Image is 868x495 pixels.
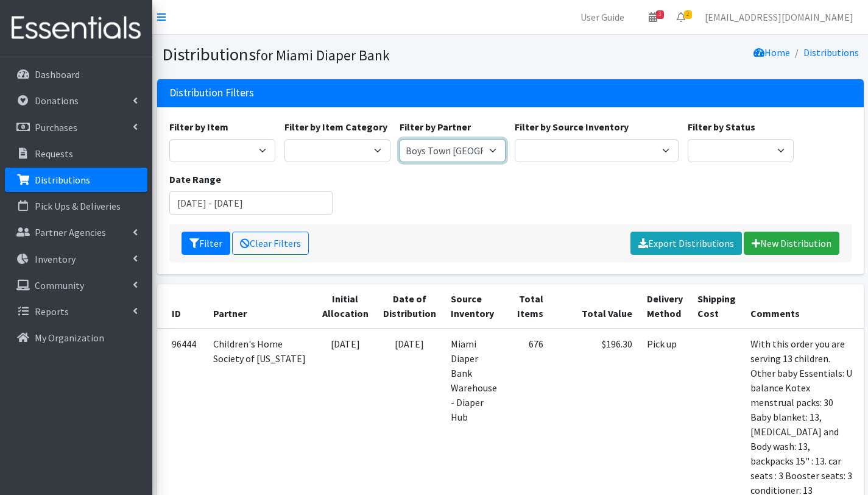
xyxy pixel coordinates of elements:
[376,284,443,329] th: Date of Distribution
[35,174,90,186] p: Distributions
[284,119,387,134] label: Filter by Item Category
[684,10,692,19] span: 2
[35,200,121,212] p: Pick Ups & Deliveries
[630,232,742,255] a: Export Distributions
[35,148,73,160] p: Requests
[162,44,506,65] h1: Distributions
[803,46,859,59] a: Distributions
[639,5,667,29] a: 3
[256,46,390,64] small: for Miami Diaper Bank
[443,284,504,329] th: Source Inventory
[695,5,863,29] a: [EMAIL_ADDRESS][DOMAIN_NAME]
[315,284,376,329] th: Initial Allocation
[35,279,84,291] p: Community
[743,284,859,329] th: Comments
[5,62,147,87] a: Dashboard
[571,5,634,29] a: User Guide
[232,232,309,255] a: Clear Filters
[5,220,147,244] a: Partner Agencies
[5,141,147,166] a: Requests
[206,284,315,329] th: Partner
[5,273,147,297] a: Community
[504,284,551,329] th: Total Items
[753,46,790,59] a: Home
[35,226,106,238] p: Partner Agencies
[169,191,333,215] input: January 1, 2011 - December 31, 2011
[35,332,104,344] p: My Organization
[400,119,471,134] label: Filter by Partner
[35,94,79,107] p: Donations
[157,284,206,329] th: ID
[5,88,147,113] a: Donations
[551,284,640,329] th: Total Value
[5,247,147,271] a: Inventory
[182,232,230,255] button: Filter
[640,284,690,329] th: Delivery Method
[5,168,147,192] a: Distributions
[169,119,228,134] label: Filter by Item
[35,253,76,265] p: Inventory
[5,8,147,49] img: HumanEssentials
[35,68,80,80] p: Dashboard
[515,119,629,134] label: Filter by Source Inventory
[656,10,664,19] span: 3
[169,87,254,99] h3: Distribution Filters
[5,299,147,324] a: Reports
[5,326,147,350] a: My Organization
[5,194,147,218] a: Pick Ups & Deliveries
[35,121,77,134] p: Purchases
[690,284,743,329] th: Shipping Cost
[35,305,69,318] p: Reports
[5,115,147,140] a: Purchases
[688,119,755,134] label: Filter by Status
[744,232,839,255] a: New Distribution
[169,172,221,187] label: Date Range
[667,5,695,29] a: 2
